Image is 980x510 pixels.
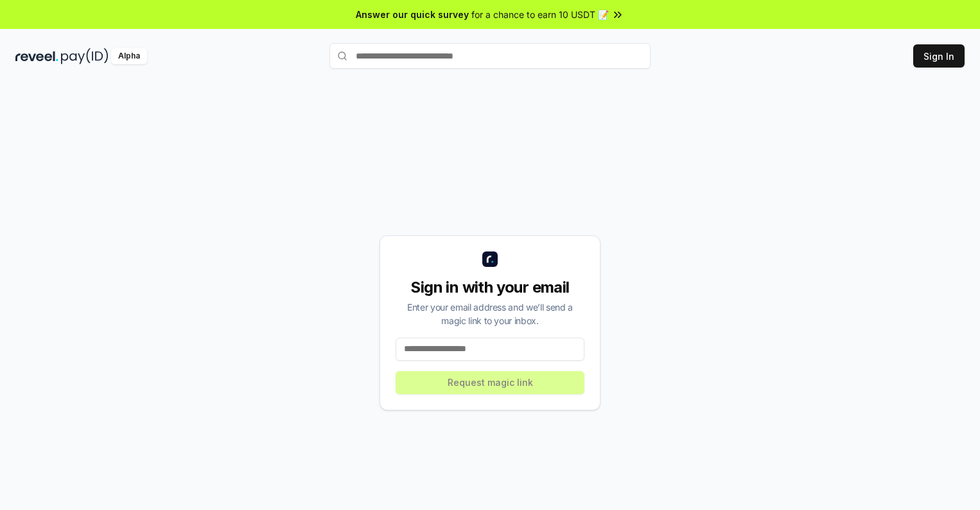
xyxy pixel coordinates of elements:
[913,44,965,68] button: Sign In
[396,300,584,327] div: Enter your email address and we’ll send a magic link to your inbox.
[15,48,58,64] img: reveel_dark
[471,8,609,21] span: for a chance to earn 10 USDT 📝
[111,48,147,64] div: Alpha
[482,251,498,267] img: logo_small
[61,48,109,64] img: pay_id
[396,277,584,298] div: Sign in with your email
[356,8,469,21] span: Answer our quick survey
